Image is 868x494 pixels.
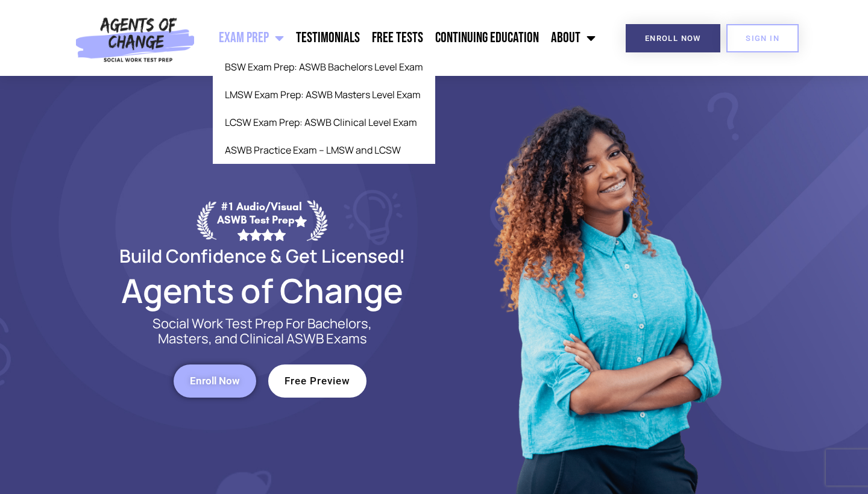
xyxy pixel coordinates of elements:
[726,24,799,52] a: SIGN IN
[90,247,434,264] h2: Build Confidence & Get Licensed!
[90,277,434,304] h2: Agents of Change
[429,23,545,53] a: Continuing Education
[174,364,256,398] a: Enroll Now
[190,376,240,386] span: Enroll Now
[645,34,701,42] span: Enroll Now
[139,316,386,346] p: Social Work Test Prep For Bachelors, Masters, and Clinical ASWB Exams
[290,23,366,53] a: Testimonials
[285,376,350,386] span: Free Preview
[626,24,720,52] a: Enroll Now
[746,34,779,42] span: SIGN IN
[213,81,435,108] a: LMSW Exam Prep: ASWB Masters Level Exam
[545,23,602,53] a: About
[213,136,435,164] a: ASWB Practice Exam – LMSW and LCSW
[201,23,602,53] nav: Menu
[213,23,290,53] a: Exam Prep
[213,108,435,136] a: LCSW Exam Prep: ASWB Clinical Level Exam
[268,364,366,398] a: Free Preview
[216,200,307,240] div: #1 Audio/Visual ASWB Test Prep
[213,53,435,164] ul: Exam Prep
[366,23,429,53] a: Free Tests
[213,53,435,81] a: BSW Exam Prep: ASWB Bachelors Level Exam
